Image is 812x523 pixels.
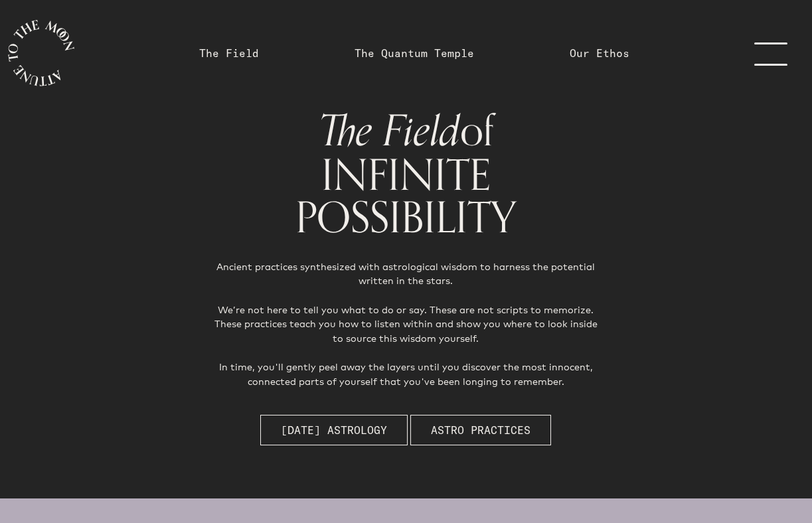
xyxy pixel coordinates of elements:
span: The Field [319,97,460,167]
p: Ancient practices synthesized with astrological wisdom to harness the potential written in the st... [210,260,602,388]
button: [DATE] Astrology [260,415,408,445]
span: [DATE] Astrology [281,422,387,438]
a: The Quantum Temple [355,45,474,61]
button: Astro Practices [410,415,551,445]
a: The Field [199,45,259,61]
h1: of INFINITE POSSIBILITY [189,109,623,238]
span: Astro Practices [431,422,530,438]
a: Our Ethos [570,45,629,61]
